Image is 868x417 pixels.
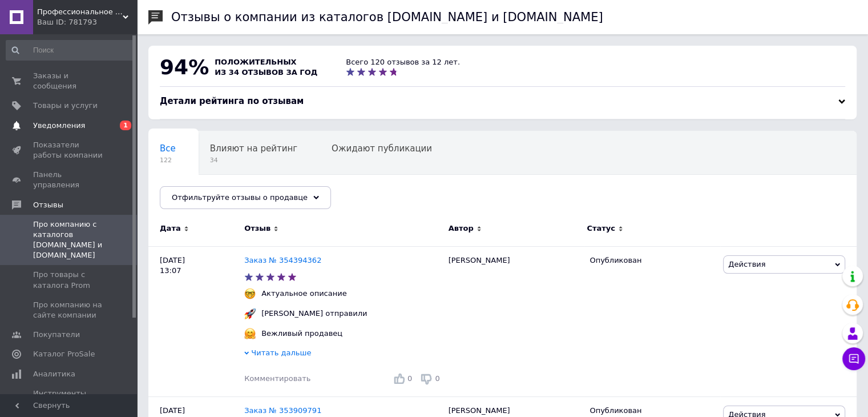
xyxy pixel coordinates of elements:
[244,223,271,234] span: Отзыв
[33,349,95,359] span: Каталог ProSale
[449,223,474,234] span: Автор
[33,140,106,161] span: Показатели работы компании
[37,7,123,17] span: Профессиональное окрасочное оборудование
[244,348,443,361] div: Читать дальше
[332,143,432,154] span: Ожидают публикации
[215,68,317,77] span: из 34 отзывов за год
[587,223,615,234] span: Статус
[172,193,308,202] span: Отфильтруйте отзывы о продавце
[171,10,603,24] h1: Отзывы о компании из каталогов [DOMAIN_NAME] и [DOMAIN_NAME]
[244,328,256,339] img: :hugging_face:
[33,388,106,409] span: Инструменты вебмастера и SEO
[244,308,256,319] img: :rocket:
[160,223,181,234] span: Дата
[346,57,460,67] div: Всего 120 отзывов за 12 лет.
[33,300,106,320] span: Про компанию на сайте компании
[244,256,321,264] a: Заказ № 354394362
[590,255,714,266] div: Опубликован
[259,308,370,319] div: [PERSON_NAME] отправили
[407,374,412,383] span: 0
[33,101,98,111] span: Товары и услуги
[33,369,75,379] span: Аналитика
[210,143,297,154] span: Влияют на рейтинг
[435,374,439,383] span: 0
[842,347,865,370] button: Чат с покупателем
[160,187,284,197] span: Опубликованы без комме...
[37,17,137,27] div: Ваш ID: 781793
[210,156,297,165] span: 34
[33,71,106,91] span: Заказы и сообщения
[728,260,765,268] span: Действия
[244,288,256,299] img: :nerd_face:
[33,200,63,210] span: Отзывы
[148,175,306,218] div: Опубликованы без комментария
[33,330,80,340] span: Покупатели
[33,170,106,190] span: Панель управления
[244,374,310,384] div: Комментировать
[33,270,106,290] span: Про товары с каталога Prom
[160,143,176,154] span: Все
[160,55,209,79] span: 94%
[443,246,584,396] div: [PERSON_NAME]
[259,328,345,339] div: Вежливый продавец
[148,246,244,396] div: [DATE] 13:07
[244,374,310,383] span: Комментировать
[6,40,135,61] input: Поиск
[259,288,350,299] div: Актуальное описание
[251,348,311,357] span: Читать дальше
[244,406,321,415] a: Заказ № 353909791
[160,95,845,107] div: Детали рейтинга по отзывам
[160,96,304,106] span: Детали рейтинга по отзывам
[33,219,106,261] span: Про компанию с каталогов [DOMAIN_NAME] и [DOMAIN_NAME]
[215,58,296,66] span: положительных
[590,406,714,416] div: Опубликован
[33,121,85,131] span: Уведомления
[120,121,131,130] span: 1
[160,156,176,165] span: 122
